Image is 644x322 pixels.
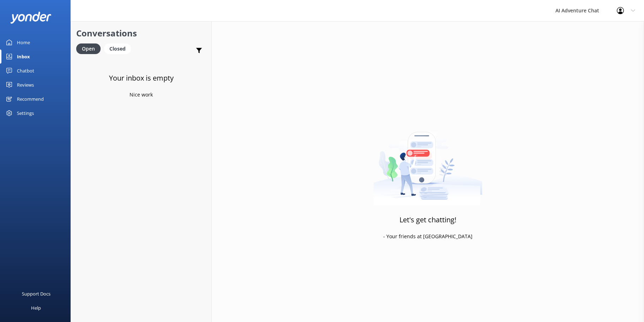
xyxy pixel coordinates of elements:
div: Closed [104,43,131,54]
div: Open [76,43,101,54]
img: artwork of a man stealing a conversation from at giant smartphone [373,117,482,205]
h3: Your inbox is empty [109,72,174,84]
p: - Your friends at [GEOGRAPHIC_DATA] [383,233,473,240]
div: Settings [17,106,34,120]
div: Recommend [17,92,44,106]
div: Support Docs [22,287,50,301]
a: Closed [104,45,134,52]
div: Reviews [17,78,34,92]
div: Home [17,35,30,49]
p: Nice work [130,91,153,99]
div: Help [31,301,41,315]
a: Open [76,45,104,52]
div: Chatbot [17,64,34,78]
div: Inbox [17,49,30,64]
h2: Conversations [76,27,206,40]
h3: Let's get chatting! [399,214,456,226]
img: yonder-white-logo.png [11,12,51,23]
